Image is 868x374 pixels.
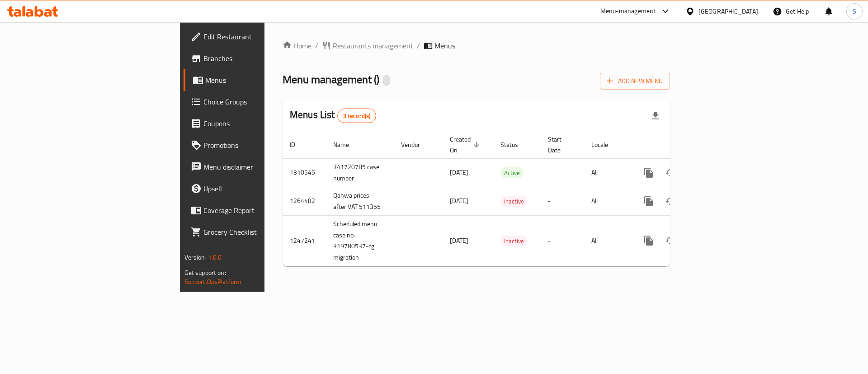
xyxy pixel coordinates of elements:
[698,6,758,16] div: [GEOGRAPHIC_DATA]
[283,69,379,90] span: Menu management ( )
[203,227,318,237] span: Grocery Checklist
[326,187,394,215] td: Qahwa prices after VAT 511355
[500,196,528,207] span: Inactive
[500,168,524,178] span: Active
[584,158,631,187] td: All
[500,236,528,246] span: Inactive
[607,76,663,87] span: Add New Menu
[541,158,584,187] td: -
[541,187,584,215] td: -
[333,139,361,150] span: Name
[450,235,468,246] span: [DATE]
[203,96,318,107] span: Choice Groups
[600,6,656,17] div: Menu-management
[660,190,681,212] button: Change Status
[333,40,413,51] span: Restaurants management
[660,162,681,184] button: Change Status
[184,267,226,279] span: Get support on:
[401,139,432,150] span: Vendor
[638,230,660,251] button: more
[184,134,325,156] a: Promotions
[290,139,307,150] span: ID
[434,40,455,51] span: Menus
[326,158,394,187] td: 341720785 case number
[184,199,325,221] a: Coverage Report
[338,112,376,120] span: 3 record(s)
[853,6,856,16] span: S
[591,139,620,150] span: Locale
[638,162,660,184] button: more
[184,26,325,47] a: Edit Restaurant
[500,236,528,246] div: Inactive
[450,134,482,156] span: Created On
[326,215,394,266] td: Scheduled menu case no: 319780537-cg migration
[631,131,732,159] th: Actions
[450,195,468,207] span: [DATE]
[184,113,325,134] a: Coupons
[184,178,325,199] a: Upsell
[417,40,420,51] li: /
[500,167,524,178] div: Active
[638,190,660,212] button: more
[203,53,318,64] span: Branches
[203,205,318,216] span: Coverage Report
[203,31,318,42] span: Edit Restaurant
[645,105,666,127] div: Export file
[541,215,584,266] td: -
[184,47,325,69] a: Branches
[500,139,530,150] span: Status
[337,109,377,123] div: Total records count
[205,75,318,85] span: Menus
[203,183,318,194] span: Upsell
[283,131,732,267] table: enhanced table
[203,140,318,151] span: Promotions
[600,73,670,90] button: Add New Menu
[584,187,631,215] td: All
[203,118,318,129] span: Coupons
[184,276,242,288] a: Support.OpsPlatform
[283,40,670,51] nav: breadcrumb
[184,251,207,263] span: Version:
[548,134,573,156] span: Start Date
[184,91,325,113] a: Choice Groups
[184,156,325,178] a: Menu disclaimer
[208,251,222,263] span: 1.0.0
[584,215,631,266] td: All
[184,69,325,91] a: Menus
[203,161,318,172] span: Menu disclaimer
[450,166,468,178] span: [DATE]
[290,108,376,123] h2: Menus List
[660,230,681,251] button: Change Status
[322,40,413,51] a: Restaurants management
[184,221,325,243] a: Grocery Checklist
